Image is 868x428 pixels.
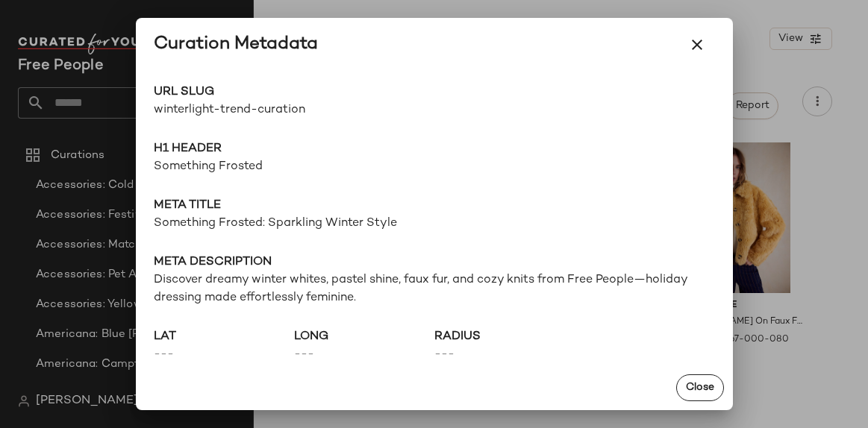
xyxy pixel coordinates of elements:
span: Discover dreamy winter whites, pastel shine, faux fur, and cozy knits from Free People—holiday dr... [154,271,715,307]
span: --- [294,346,434,364]
span: radius [434,328,575,346]
span: winterlight-trend-curation [154,101,434,119]
span: H1 Header [154,140,715,158]
span: --- [154,346,294,364]
span: URL Slug [154,84,434,101]
span: long [294,328,434,346]
button: Close [676,374,724,401]
span: Close [685,382,714,394]
span: Meta description [154,254,715,271]
span: lat [154,328,294,346]
span: Something Frosted [154,158,715,176]
div: Curation Metadata [154,33,318,57]
span: Meta title [154,197,715,215]
span: --- [434,346,575,364]
span: Something Frosted: Sparkling Winter Style [154,215,715,233]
